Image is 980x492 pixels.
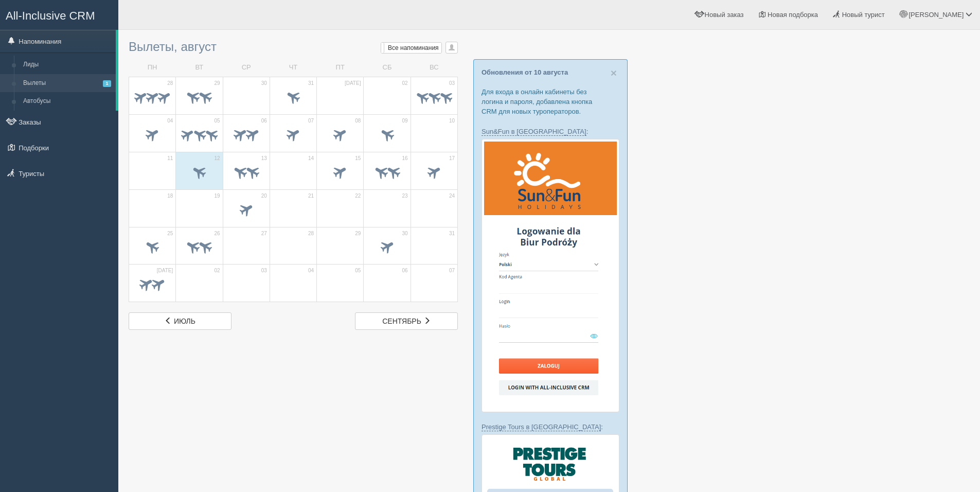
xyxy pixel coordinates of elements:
[308,267,314,274] span: 04
[449,155,455,162] span: 17
[482,68,568,76] a: Обновления от 10 августа
[705,11,744,19] span: Новый заказ
[174,317,195,325] span: июль
[261,267,267,274] span: 03
[482,87,619,116] p: Для входа в онлайн кабинеты без логина и пароля, добавлена кнопка CRM для новых туроператоров.
[317,59,364,77] td: ПТ
[1,1,118,29] a: All-Inclusive CRM
[355,155,361,162] span: 15
[103,80,111,87] span: 1
[19,74,116,93] a: Вылеты1
[402,267,408,274] span: 06
[411,59,457,77] td: ВС
[482,127,619,136] p: :
[355,312,458,330] a: сентябрь
[308,230,314,237] span: 28
[167,192,173,200] span: 18
[345,80,361,87] span: [DATE]
[402,192,408,200] span: 23
[355,267,361,274] span: 05
[355,117,361,125] span: 08
[482,128,586,136] a: Sun&Fun в [GEOGRAPHIC_DATA]
[364,59,411,77] td: СБ
[157,267,173,274] span: [DATE]
[129,312,231,330] a: июль
[611,67,617,79] span: ×
[167,117,173,125] span: 04
[129,59,176,77] td: ПН
[214,117,220,125] span: 05
[6,9,95,22] span: All-Inclusive CRM
[214,267,220,274] span: 02
[19,92,116,111] a: Автобусы
[482,423,601,431] a: Prestige Tours в [GEOGRAPHIC_DATA]
[308,155,314,162] span: 14
[167,230,173,237] span: 25
[768,11,818,19] span: Новая подборка
[176,59,223,77] td: ВТ
[482,422,619,432] p: :
[908,11,964,19] span: [PERSON_NAME]
[270,59,316,77] td: ЧТ
[308,80,314,87] span: 31
[261,192,267,200] span: 20
[261,80,267,87] span: 30
[842,11,885,19] span: Новый турист
[402,80,408,87] span: 02
[449,230,455,237] span: 31
[355,192,361,200] span: 22
[482,139,619,412] img: sun-fun-%D0%BB%D0%BE%D0%B3%D1%96%D0%BD-%D1%87%D0%B5%D1%80%D0%B5%D0%B7-%D1%81%D1%80%D0%BC-%D0%B4%D...
[308,117,314,125] span: 07
[355,230,361,237] span: 29
[167,80,173,87] span: 28
[129,40,458,54] h3: Вылеты, август
[19,56,116,74] a: Лиды
[611,67,617,78] button: Close
[402,117,408,125] span: 09
[388,44,439,51] span: Все напоминания
[214,230,220,237] span: 26
[449,267,455,274] span: 07
[449,117,455,125] span: 10
[223,59,270,77] td: СР
[214,155,220,162] span: 12
[402,155,408,162] span: 16
[261,117,267,125] span: 06
[214,80,220,87] span: 29
[261,155,267,162] span: 13
[167,155,173,162] span: 11
[214,192,220,200] span: 19
[308,192,314,200] span: 21
[261,230,267,237] span: 27
[449,192,455,200] span: 24
[382,317,421,325] span: сентябрь
[449,80,455,87] span: 03
[402,230,408,237] span: 30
